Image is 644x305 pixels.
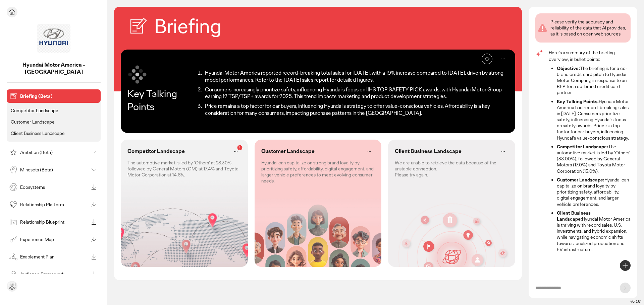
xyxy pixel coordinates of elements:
strong: Customer Landscape: [557,177,604,183]
div: Send feedback [7,281,17,292]
p: Competitor Landscape [127,148,185,155]
p: Relationship Platform [20,202,89,207]
p: Key Talking Points [127,87,194,113]
li: Hyundai Motor America reported record-breaking total sales for [DATE], with a 19% increase compar... [203,70,508,84]
li: Hyundai Motor America is thriving with record sales, U.S. investments, and hybrid expansion, whil... [557,210,631,252]
strong: Competitor Landscape: [557,144,608,150]
div: Client Business Landscape: Hyundai Motor America is experiencing record sales, investing heavily ... [388,140,515,267]
h2: Briefing [154,13,221,40]
p: Client Business Landscape [395,148,462,155]
p: Ambition (Beta) [20,150,89,155]
p: Relationship Blueprint [20,220,89,224]
img: project avatar [37,21,70,55]
p: Ecosystems [20,185,89,189]
strong: Objective: [557,65,580,71]
li: Hyundai Motor America had record-breaking sales in [DATE]. Consumers prioritize safety, influenci... [557,98,631,141]
p: Customer Landscape [11,119,55,125]
li: Consumers increasingly prioritize safety, influencing Hyundai's focus on IIHS TOP SAFETY PICK awa... [203,86,508,100]
p: Client Business Landscape [11,130,65,136]
p: Mindsets (Beta) [20,167,89,172]
div: Competitor Landscape: The automotive market is led by 'Others' at 28.30%, followed by General Mot... [121,140,248,267]
li: Price remains a top factor for car buyers, influencing Hyundai's strategy to offer value-consciou... [203,103,508,117]
li: The automotive market is led by 'Others' (38.00%), followed by General Motors (17.0%) and Toyota ... [557,144,631,174]
img: symbol [127,64,148,84]
button: Refresh [482,54,492,64]
p: Hyundai can capitalize on strong brand loyalty by prioritizing safety, affordability, digital eng... [261,160,375,184]
p: Briefing (Beta) [20,94,98,98]
li: The briefing is for a co-brand credit card pitch to Hyundai Motor Company, in response to an RFP ... [557,65,631,96]
p: Enablement Plan [20,254,89,259]
strong: Client Business Landscape: [557,210,591,222]
p: Experience Map [20,237,89,242]
p: Hyundai Motor America - AMERICAS [7,62,101,76]
p: Customer Landscape [261,148,315,155]
div: Please verify the accuracy and reliability of the data that AI provides, as it is based on open w... [550,19,628,37]
div: Customer Landscape: Hyundai can capitalize on strong brand loyalty by prioritizing safety, afford... [255,140,382,267]
p: Competitor Landscape [11,107,58,113]
p: We are unable to retrieve the data because of the unstable connection. Please try again. [395,160,508,178]
p: Audience Framework [20,272,89,277]
li: Hyundai can capitalize on brand loyalty by prioritizing safety, affordability, digital engagement... [557,177,631,207]
p: Here's a summary of the briefing overview, in bullet points: [549,49,631,63]
p: The automotive market is led by 'Others' at 28.30%, followed by General Motors (GM) at 17.4% and ... [127,160,241,178]
strong: Key Talking Points: [557,98,599,104]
